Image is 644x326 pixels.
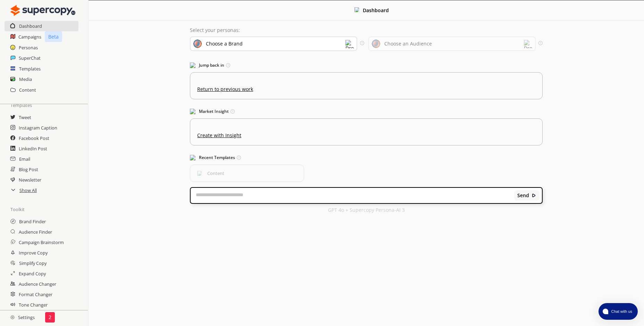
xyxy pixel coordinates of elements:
a: Blog Post [19,164,38,175]
img: Close [354,7,359,12]
img: Tooltip Icon [226,63,230,67]
b: Send [517,193,529,198]
img: Close [10,3,75,17]
img: Market Insight [190,109,195,114]
a: Campaigns [18,32,41,42]
a: Tweet [19,112,31,123]
a: Instagram Caption [19,123,57,133]
a: Campaign Brainstorm [19,237,64,248]
a: Facebook Post [19,133,49,143]
img: Tooltip Icon [237,156,241,160]
a: Email [19,154,30,164]
img: Tooltip Icon [538,41,543,45]
a: SuperChat [19,53,41,63]
button: atlas-launcher [599,303,638,320]
h3: Market Insight [190,106,543,117]
img: Tooltip Icon [231,109,235,114]
a: Media [19,74,32,84]
a: LinkedIn Post [19,143,47,154]
a: Newsletter [19,175,41,185]
img: Content [197,171,202,176]
h3: Jump back in [190,60,543,70]
button: ContentContent [190,165,304,182]
a: Expand Copy [19,268,46,279]
a: Templates [19,64,41,74]
p: 2 [49,315,51,320]
a: Dashboard [19,21,42,31]
img: Brand Icon [193,40,202,48]
div: Choose a Brand [206,41,243,47]
img: Popular Templates [190,155,195,160]
a: Personas [19,42,38,53]
a: Audience Finder [19,227,52,237]
a: Improve Copy [19,248,48,258]
img: Dropdown Icon [345,40,354,48]
u: Return to previous work [197,86,253,92]
u: Create with Insight [197,129,535,138]
a: Tone Changer [19,300,48,310]
p: Select your personas: [190,27,543,33]
img: Tooltip Icon [360,41,364,45]
h3: Recent Templates [190,152,543,163]
a: Brand Finder [19,216,46,227]
a: Simplify Copy [19,258,47,268]
img: Close [532,193,536,198]
p: GPT 4o + Supercopy Persona-AI 3 [328,207,405,213]
img: Audience Icon [372,40,380,48]
div: Choose an Audience [384,41,432,47]
img: Close [10,315,15,319]
a: Format Changer [19,289,52,300]
b: Dashboard [363,7,389,14]
img: Jump Back In [190,62,195,68]
a: Show All [19,185,37,195]
a: Content [19,85,36,95]
p: Beta [45,31,62,42]
span: Chat with us [608,309,634,314]
img: Dropdown Icon [524,40,532,48]
a: Audience Changer [19,279,56,289]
